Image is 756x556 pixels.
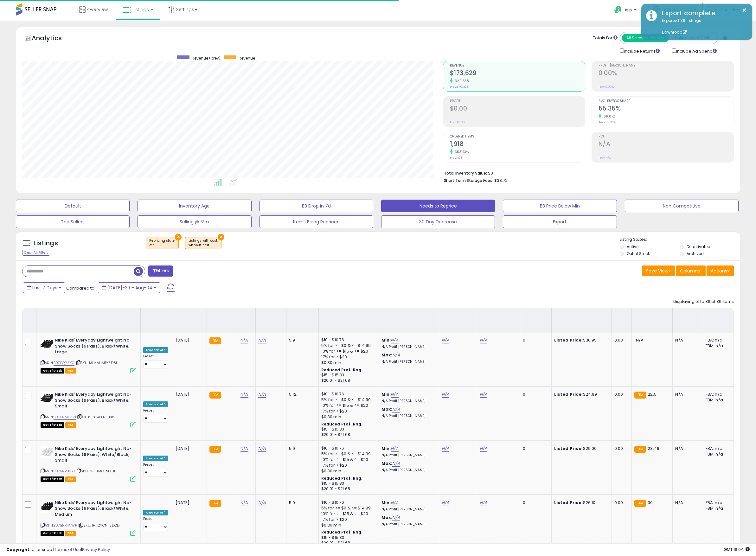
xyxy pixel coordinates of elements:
[554,445,583,451] b: Listed Price:
[554,337,583,343] b: Listed Price:
[706,397,729,403] div: FBM: n/a
[609,1,643,21] a: Help
[675,500,698,506] div: N/A
[321,397,374,403] div: 5% for >= $0 & <= $14.99
[143,510,168,515] div: Amazon AI *
[450,105,585,113] h2: $0.00
[41,392,53,404] img: 41g2rAS-dbL._SL40_.jpg
[258,500,266,506] a: N/A
[480,391,487,398] a: N/A
[321,505,374,511] div: 5% for >= $0 & <= $14.99
[321,403,374,408] div: 10% for >= $15 & <= $20
[453,150,469,154] small: 353.43%
[209,500,221,507] small: FBA
[706,506,729,511] div: FBM: n/a
[143,401,168,407] div: Amazon AI *
[442,445,449,452] a: N/A
[258,337,266,343] a: N/A
[321,529,363,535] b: Reduced Prof. Rng.
[176,392,201,397] div: [DATE]
[523,337,547,343] div: 0
[149,243,175,247] div: off
[450,140,585,149] h2: 1,918
[599,140,734,149] h2: N/A
[258,445,266,452] a: N/A
[321,378,374,383] div: $20.01 - $21.68
[321,343,374,348] div: 5% for >= $0 & <= $14.99
[143,456,168,461] div: Amazon AI *
[55,392,132,411] b: Nike Kids' Everyday Lightweight No-Show Socks (6 Pairs), Black/White, Small
[381,399,434,403] p: N/A Profit [PERSON_NAME]
[6,547,110,553] div: seller snap | |
[706,446,729,451] div: FBA: n/a
[381,337,391,343] b: Min:
[381,360,434,364] p: N/A Profit [PERSON_NAME]
[680,268,700,274] span: Columns
[392,460,400,467] a: N/A
[627,244,638,249] label: Active
[321,414,374,420] div: $0.30 min
[65,531,76,536] span: FBA
[41,476,64,482] span: All listings that are currently out of stock and unavailable for purchase on Amazon
[450,64,585,67] span: Revenue
[240,500,248,506] a: N/A
[209,337,221,344] small: FBA
[189,238,218,248] span: Listings with cost :
[706,392,729,397] div: FBA: n/a
[676,265,706,276] button: Columns
[554,500,583,506] b: Listed Price:
[662,29,687,35] a: Download
[620,237,740,243] p: Listing States:
[41,531,64,536] span: All listings that are currently out of stock and unavailable for purchase on Amazon
[614,392,627,397] div: 0.00
[634,446,646,453] small: FBA
[391,337,398,343] a: N/A
[381,200,495,212] button: Needs to Reprice
[648,445,659,451] span: 23.48
[289,392,314,397] div: 5.12
[381,522,434,527] p: N/A Profit [PERSON_NAME]
[54,360,74,366] a: B07BQP1ZKC
[381,391,391,397] b: Min:
[321,522,374,528] div: $0.30 min
[381,352,393,358] b: Max:
[148,265,173,277] button: Filters
[16,215,130,228] button: Top Sellers
[444,169,729,176] li: $0
[554,446,607,451] div: $29.00
[16,200,130,212] button: Default
[381,514,393,521] b: Max:
[381,500,391,506] b: Min:
[76,469,115,474] span: | SKU: 7P-TRAG-MA81
[648,391,657,397] span: 22.5
[54,414,76,420] a: B07BNMH3V1
[176,500,201,506] div: [DATE]
[675,392,698,397] div: N/A
[321,348,374,354] div: 10% for >= $15 & <= $20
[143,347,168,353] div: Amazon AI *
[107,284,152,291] span: [DATE]-29 - Aug-04
[143,517,168,531] div: Preset:
[673,299,734,305] div: Displaying 51 to 86 of 86 items
[321,408,374,414] div: 17% for > $20
[599,105,734,113] h2: 55.35%
[614,6,622,14] i: Get Help
[554,391,583,397] b: Listed Price:
[442,391,449,398] a: N/A
[240,445,248,452] a: N/A
[259,215,373,228] button: Items Being Repriced
[593,35,618,41] div: Totals For
[480,500,487,506] a: N/A
[218,234,224,240] button: ×
[707,265,734,276] button: Actions
[321,337,374,343] div: $10 - $10.76
[321,463,374,468] div: 17% for > $20
[381,445,391,451] b: Min:
[599,85,614,89] small: Prev: 0.00%
[624,7,632,13] span: Help
[494,177,508,183] span: $33.72
[381,453,434,457] p: N/A Profit [PERSON_NAME]
[321,535,374,540] div: $15 - $15.83
[23,282,65,293] button: Last 7 Days
[54,523,77,528] a: B07BNR4NWR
